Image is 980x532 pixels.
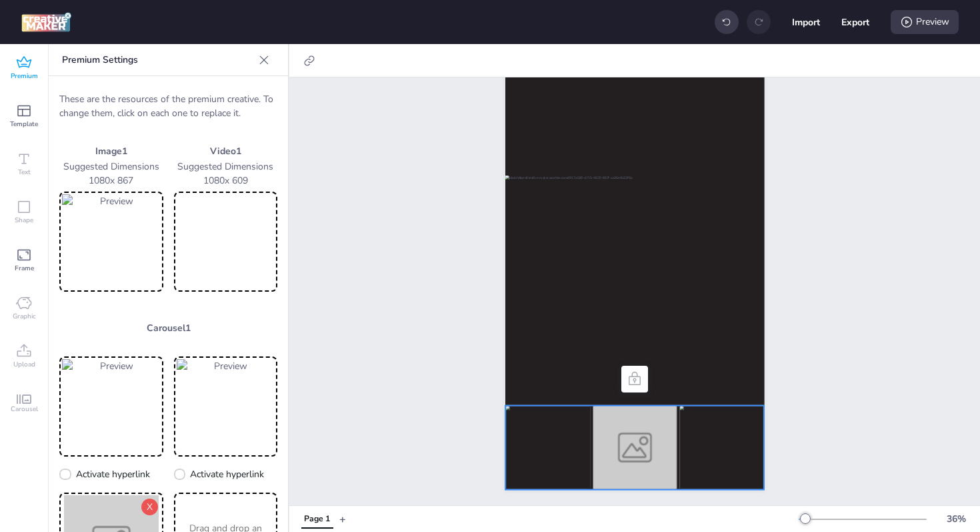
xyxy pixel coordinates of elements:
[174,144,278,158] p: Video 1
[76,467,150,481] span: Activate hyperlink
[13,359,35,370] span: Upload
[792,8,820,36] button: Import
[62,194,161,289] img: Preview
[15,215,33,226] span: Shape
[177,359,275,454] img: Preview
[15,263,34,274] span: Frame
[295,507,339,531] div: Tabs
[18,167,31,178] span: Text
[141,499,158,515] button: X
[21,12,71,32] img: logo Creative Maker
[10,119,38,129] span: Template
[59,92,277,120] p: These are the resources of the premium creative. To change them, click on each one to replace it.
[59,174,163,188] p: 1080 x 867
[190,467,264,481] span: Activate hyperlink
[940,512,972,526] div: 36 %
[13,311,36,322] span: Graphic
[304,513,330,525] div: Page 1
[891,10,959,34] div: Preview
[11,404,38,415] span: Carousel
[174,160,278,174] p: Suggested Dimensions
[174,174,278,188] p: 1080 x 609
[841,8,869,36] button: Export
[62,44,253,76] p: Premium Settings
[59,321,277,335] p: Carousel 1
[339,507,346,531] button: +
[11,71,38,81] span: Premium
[62,359,161,454] img: Preview
[59,144,163,158] p: Image 1
[59,160,163,174] p: Suggested Dimensions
